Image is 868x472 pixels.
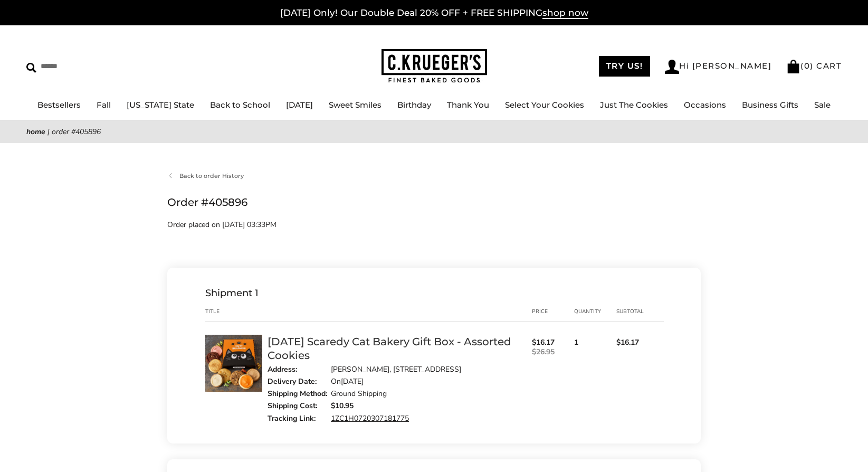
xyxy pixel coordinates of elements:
[331,365,461,374] div: [PERSON_NAME], [STREET_ADDRESS]
[684,100,726,110] a: Occasions
[47,127,50,137] span: |
[26,126,842,138] nav: breadcrumbs
[542,7,588,19] span: shop now
[665,60,679,74] img: Account
[574,335,616,423] div: 1
[574,307,616,316] div: Quantity
[532,347,574,357] span: $26.95
[167,171,244,181] a: Back to order History
[97,100,111,110] a: Fall
[742,100,798,110] a: Business Gifts
[37,100,81,110] a: Bestsellers
[616,335,659,423] div: $16.17
[26,58,152,74] input: Search
[814,100,831,110] a: Sale
[532,338,574,347] span: $16.17
[127,100,194,110] a: [US_STATE] State
[786,60,800,73] img: Bag
[286,100,313,110] a: [DATE]
[26,63,36,73] img: Search
[665,60,771,74] a: Hi [PERSON_NAME]
[397,100,431,110] a: Birthday
[268,335,511,362] a: [DATE] Scaredy Cat Bakery Gift Box - Assorted Cookies
[167,219,447,231] p: Order placed on [DATE] 03:33PM
[329,100,381,110] a: Sweet Smiles
[599,56,651,77] a: TRY US!
[331,389,387,399] div: Ground Shipping
[167,194,701,211] h1: Order #405896
[26,127,45,137] a: Home
[268,401,331,411] div: Shipping Cost:
[786,61,842,71] a: (0) CART
[331,377,364,386] div: On
[210,100,270,110] a: Back to School
[505,100,584,110] a: Select Your Cookies
[532,307,574,316] div: price
[341,376,364,386] time: [DATE]
[205,289,664,297] div: Shipment 1
[804,61,810,71] span: 0
[268,414,331,423] div: Tracking Link:
[600,100,668,110] a: Just The Cookies
[268,377,331,386] div: Delivery Date:
[268,365,331,374] div: Address:
[331,413,409,423] a: 1ZC1H0720307181775
[268,389,331,399] div: Shipping Method:
[447,100,489,110] a: Thank You
[381,49,487,83] img: C.KRUEGER'S
[205,307,268,316] div: Title
[616,307,659,316] div: Subtotal
[280,7,588,19] a: [DATE] Only! Our Double Deal 20% OFF + FREE SHIPPINGshop now
[52,127,101,137] span: Order #405896
[331,401,354,411] strong: $10.95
